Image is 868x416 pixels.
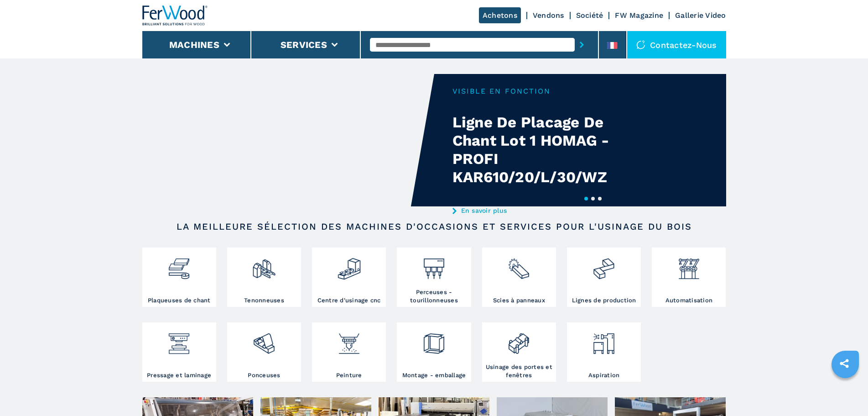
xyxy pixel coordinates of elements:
[172,221,697,232] h2: LA MEILLEURE SÉLECTION DES MACHINES D'OCCASIONS ET SERVICES POUR L'USINAGE DU BOIS
[572,296,636,305] h3: Lignes de production
[252,325,276,356] img: levigatrici_2.png
[592,250,616,281] img: linee_di_produzione_2.png
[652,247,726,307] a: Automatisation
[148,296,211,305] h3: Plaqueuses de chant
[281,39,327,50] button: Services
[479,7,521,23] a: Achetons
[677,250,701,281] img: automazione.png
[169,39,219,50] button: Machines
[244,296,284,305] h3: Tenonneuses
[452,207,631,214] a: En savoir plus
[312,322,386,382] a: Peinture
[675,11,726,20] a: Gallerie Video
[147,371,211,379] h3: Pressage et laminage
[567,322,641,382] a: Aspiration
[248,371,280,379] h3: Ponceuses
[584,197,588,200] button: 1
[567,247,641,307] a: Lignes de production
[227,247,301,307] a: Tenonneuses
[833,352,856,375] a: sharethis
[615,11,663,20] a: FW Magazine
[636,40,645,49] img: Contactez-nous
[142,74,434,206] video: Your browser does not support the video tag.
[507,250,531,281] img: sezionatrici_2.png
[507,325,531,356] img: lavorazione_porte_finestre_2.png
[337,250,361,281] img: centro_di_lavoro_cnc_2.png
[484,363,554,379] h3: Usinage des portes et fenêtres
[588,371,620,379] h3: Aspiration
[592,325,616,356] img: aspirazione_1.png
[167,325,191,356] img: pressa-strettoia.png
[482,322,556,382] a: Usinage des portes et fenêtres
[482,247,556,307] a: Scies à panneaux
[227,322,301,382] a: Ponceuses
[576,11,603,20] a: Société
[591,197,595,200] button: 2
[397,247,471,307] a: Perceuses - tourillonneuses
[337,325,361,356] img: verniciatura_1.png
[397,322,471,382] a: Montage - emballage
[252,250,276,281] img: squadratrici_2.png
[665,296,713,305] h3: Automatisation
[167,250,191,281] img: bordatrici_1.png
[142,5,208,26] img: Ferwood
[402,371,466,379] h3: Montage - emballage
[142,247,216,307] a: Plaqueuses de chant
[829,375,861,409] iframe: Chat
[627,31,726,58] div: Contactez-nous
[399,288,468,305] h3: Perceuses - tourillonneuses
[575,34,589,55] button: submit-button
[142,322,216,382] a: Pressage et laminage
[598,197,602,200] button: 3
[533,11,564,20] a: Vendons
[317,296,381,305] h3: Centre d'usinage cnc
[422,325,446,356] img: montaggio_imballaggio_2.png
[312,247,386,307] a: Centre d'usinage cnc
[336,371,362,379] h3: Peinture
[493,296,545,305] h3: Scies à panneaux
[422,250,446,281] img: foratrici_inseritrici_2.png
